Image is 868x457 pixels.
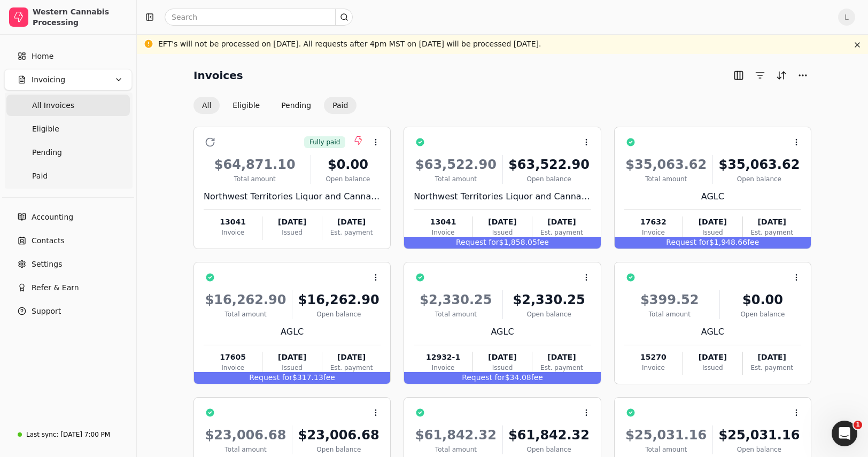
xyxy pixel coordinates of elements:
div: $61,842.32 [414,425,498,445]
div: Open balance [507,445,591,454]
div: 17605 [204,352,262,363]
span: Request for [462,373,505,382]
div: $63,522.90 [507,155,591,174]
div: Northwest Territories Liquor and Cannabis Commission [204,190,381,203]
div: 13041 [414,216,472,228]
span: Settings [32,259,62,270]
span: 1 [854,421,862,429]
span: fee [747,238,759,246]
a: Settings [4,253,132,275]
div: [DATE] [322,352,381,363]
div: $25,031.16 [717,425,801,445]
div: Invoice [624,363,683,373]
div: AGLC [204,326,381,338]
div: $16,262.90 [297,290,381,309]
div: Open balance [297,309,381,319]
div: Issued [683,363,742,373]
a: Last sync:[DATE] 7:00 PM [4,425,132,444]
span: Eligible [32,123,59,135]
span: Contacts [32,235,65,246]
div: Issued [262,363,321,373]
div: [DATE] [683,216,742,228]
div: Open balance [507,309,591,319]
div: Total amount [414,309,498,319]
a: Pending [6,142,130,163]
div: Est. payment [743,363,801,373]
button: Support [4,300,132,322]
span: fee [531,373,543,382]
span: Accounting [32,212,73,223]
div: Issued [473,228,532,237]
input: Search [165,9,353,26]
div: AGLC [414,326,591,338]
h2: Invoices [193,67,243,84]
div: Issued [683,228,742,237]
span: All Invoices [32,100,74,111]
div: $0.00 [315,155,381,174]
button: Refer & Earn [4,277,132,298]
div: Invoice [204,228,262,237]
div: [DATE] [743,352,801,363]
div: Open balance [507,174,591,184]
div: Open balance [717,445,801,454]
div: $399.52 [624,290,715,309]
div: $1,948.66 [615,237,811,249]
div: Total amount [414,445,498,454]
div: Issued [262,228,321,237]
div: EFT's will not be processed on [DATE]. All requests after 4pm MST on [DATE] will be processed [DA... [158,38,541,50]
div: Est. payment [532,363,591,373]
div: $64,871.10 [204,155,306,174]
div: Total amount [414,174,498,184]
div: Est. payment [322,228,381,237]
span: Request for [249,373,292,382]
span: Paid [32,171,48,182]
span: Pending [32,147,62,158]
div: 17632 [624,216,683,228]
span: Request for [456,238,499,246]
div: Invoice [204,363,262,373]
div: Total amount [204,309,288,319]
div: Invoice filter options [193,97,356,114]
div: $25,031.16 [624,425,708,445]
iframe: Intercom live chat [832,421,857,446]
div: Total amount [624,174,708,184]
div: 15270 [624,352,683,363]
div: AGLC [624,326,801,338]
div: [DATE] [473,352,532,363]
div: Invoice [414,363,472,373]
a: All Invoices [6,95,130,116]
span: fee [537,238,549,246]
div: Invoice [624,228,683,237]
div: [DATE] [322,216,381,228]
span: Refer & Earn [32,282,79,293]
div: $35,063.62 [717,155,801,174]
div: Western Cannabis Processing [33,6,127,28]
div: Total amount [624,309,715,319]
div: Open balance [724,309,801,319]
div: $23,006.68 [204,425,288,445]
button: Paid [324,97,356,114]
button: More [794,67,811,84]
button: L [838,9,855,26]
div: [DATE] [532,216,591,228]
div: Open balance [717,174,801,184]
div: Total amount [204,174,306,184]
div: [DATE] [262,216,321,228]
span: fee [323,373,335,382]
div: $1,858.05 [404,237,600,249]
div: Last sync: [26,430,58,439]
div: $23,006.68 [297,425,381,445]
span: Fully paid [309,137,340,147]
button: Sort [773,67,790,84]
button: Pending [273,97,320,114]
span: Request for [666,238,709,246]
div: $2,330.25 [414,290,498,309]
div: [DATE] [743,216,801,228]
span: Home [32,51,53,62]
div: [DATE] [473,216,532,228]
div: Open balance [315,174,381,184]
a: Accounting [4,206,132,228]
div: Total amount [624,445,708,454]
button: Invoicing [4,69,132,90]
